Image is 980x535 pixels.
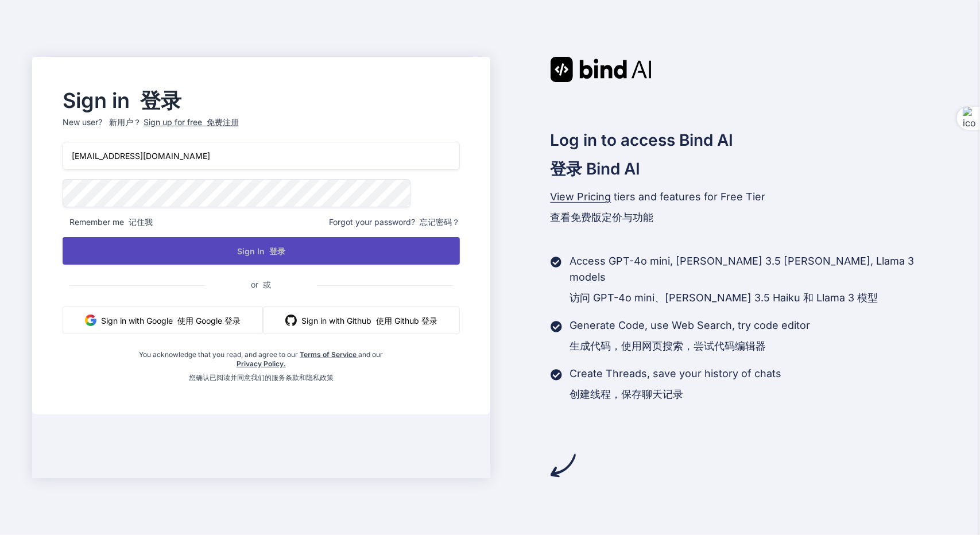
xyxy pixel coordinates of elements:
p: Access GPT-4o mini, [PERSON_NAME] 3.5 [PERSON_NAME], Llama 3 models [570,253,948,311]
div: Sign up for free [144,117,239,128]
font: 使用 Google 登录 [177,316,241,325]
font: 使用 Github 登录 [376,316,437,325]
span: Forgot your password? [329,216,460,228]
a: Privacy Policy. [237,359,286,368]
img: github [285,315,297,326]
div: You acknowledge that you read, and agree to our and our [129,343,393,387]
button: Sign In 登录 [63,237,460,265]
h2: Log in to access Bind AI [551,128,948,185]
font: 访问 GPT-4o mini、[PERSON_NAME] 3.5 Haiku 和 Llama 3 模型 [570,292,878,304]
span: Remember me [63,216,153,228]
p: tiers and features for Free Tier [551,189,948,230]
a: Terms of Service [300,350,358,359]
font: 生成代码，使用网页搜索，尝试代码编辑器 [570,340,766,352]
font: 记住我 [129,217,153,227]
button: Sign in with Google 使用 Google 登录 [63,307,263,334]
h2: Sign in [63,91,460,110]
font: 登录 [140,88,181,113]
img: Bind AI logo [551,57,652,82]
span: View Pricing [551,191,611,203]
font: 查看免费版定价与功能 [551,211,654,223]
font: 登录 [269,246,285,256]
img: google [85,315,96,326]
font: 忘记密码？ [420,217,460,227]
font: 免费注册 [207,117,239,127]
input: Login or Email [63,142,460,170]
font: 或 [263,280,271,289]
font: 登录 Bind AI [551,159,641,179]
font: 创建线程，保存聊天记录 [570,388,684,400]
font: 新用户？ [109,117,141,127]
p: Create Threads, save your history of chats [570,366,782,407]
p: New user? [63,117,460,142]
span: or [205,270,317,298]
img: arrow [551,453,576,478]
button: Sign in with Github 使用 Github 登录 [263,307,460,334]
font: 您确认已阅读并同意我们的服务条款和隐私政策 [189,373,334,382]
p: Generate Code, use Web Search, try code editor [570,317,811,359]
